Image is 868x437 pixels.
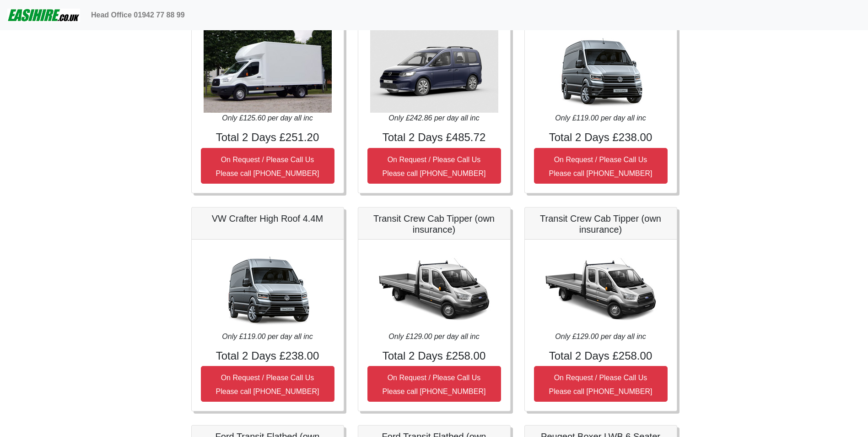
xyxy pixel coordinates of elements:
h4: Total 2 Days £238.00 [201,350,334,363]
h5: Transit Crew Cab Tipper (own insurance) [367,213,501,235]
small: On Request / Please Call Us Please call [PHONE_NUMBER] [383,156,486,177]
small: On Request / Please Call Us Please call [PHONE_NUMBER] [216,156,319,177]
h5: Transit Crew Cab Tipper (own insurance) [534,213,668,235]
a: Head Office 01942 77 88 99 [87,6,189,24]
h4: Total 2 Days £238.00 [534,131,668,144]
img: Transit Crew Cab Tipper (own insurance) [537,249,665,331]
i: Only £125.60 per day all inc [222,114,313,122]
i: Only £119.00 per day all inc [222,333,313,340]
h5: VW Crafter High Roof 4.4M [201,213,334,224]
i: Only £119.00 per day all inc [555,114,646,122]
h4: Total 2 Days £485.72 [367,131,501,144]
button: On Request / Please Call UsPlease call [PHONE_NUMBER] [201,366,334,402]
b: Head Office 01942 77 88 99 [91,11,185,19]
h4: Total 2 Days £251.20 [201,131,334,144]
button: On Request / Please Call UsPlease call [PHONE_NUMBER] [534,148,668,184]
i: Only £129.00 per day all inc [555,333,646,340]
small: On Request / Please Call Us Please call [PHONE_NUMBER] [216,374,319,395]
i: Only £129.00 per day all inc [388,333,479,340]
button: On Request / Please Call UsPlease call [PHONE_NUMBER] [201,148,334,184]
img: Ford Transit Luton [204,30,332,113]
h4: Total 2 Days £258.00 [367,350,501,363]
button: On Request / Please Call UsPlease call [PHONE_NUMBER] [367,366,501,402]
small: On Request / Please Call Us Please call [PHONE_NUMBER] [549,156,652,177]
img: VW Crafter High Roof 4.4M [537,30,665,113]
img: VW Caddy California Maxi [370,30,498,113]
small: On Request / Please Call Us Please call [PHONE_NUMBER] [383,374,486,395]
img: Transit Crew Cab Tipper (own insurance) [370,249,498,331]
button: On Request / Please Call UsPlease call [PHONE_NUMBER] [367,148,501,184]
button: On Request / Please Call UsPlease call [PHONE_NUMBER] [534,366,668,402]
small: On Request / Please Call Us Please call [PHONE_NUMBER] [549,374,652,395]
img: easihire_logo_small.png [7,6,80,24]
i: Only £242.86 per day all inc [388,114,479,122]
h4: Total 2 Days £258.00 [534,350,668,363]
img: VW Crafter High Roof 4.4M [204,249,332,331]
